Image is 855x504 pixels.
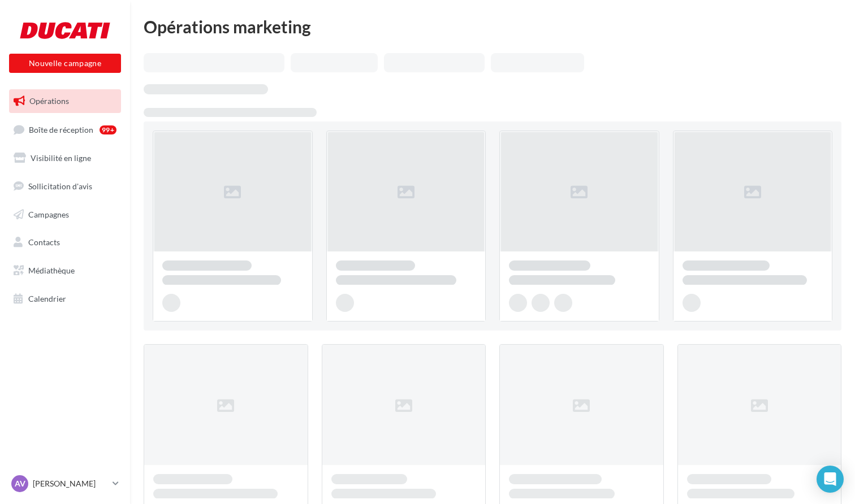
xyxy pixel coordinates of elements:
[29,96,69,106] span: Opérations
[7,175,123,198] a: Sollicitation d'avis
[144,18,841,35] div: Opérations marketing
[28,181,92,191] span: Sollicitation d'avis
[33,478,108,489] p: [PERSON_NAME]
[28,237,60,247] span: Contacts
[817,466,844,493] div: Open Intercom Messenger
[31,153,91,163] span: Visibilité en ligne
[9,54,121,73] button: Nouvelle campagne
[7,146,123,170] a: Visibilité en ligne
[29,124,93,134] span: Boîte de réception
[7,203,123,227] a: Campagnes
[15,478,25,489] span: AV
[7,287,123,311] a: Calendrier
[7,259,123,283] a: Médiathèque
[100,125,116,134] div: 99+
[7,118,123,142] a: Boîte de réception99+
[28,294,66,303] span: Calendrier
[28,209,69,219] span: Campagnes
[9,473,121,494] a: AV [PERSON_NAME]
[28,266,75,275] span: Médiathèque
[7,231,123,254] a: Contacts
[7,89,123,113] a: Opérations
